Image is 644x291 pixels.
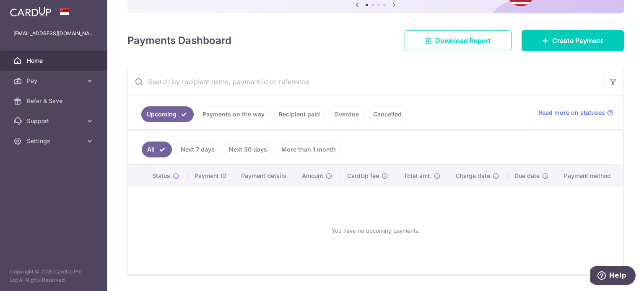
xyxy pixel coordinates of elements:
a: Cancelled [368,106,407,122]
th: Payment method [557,165,623,187]
div: You have no upcoming payments. [138,194,613,268]
span: Pay [27,77,82,85]
span: CardUp fee [347,172,379,180]
a: More than 1 month [276,142,341,157]
input: Search by recipient name, payment id or reference [128,68,603,95]
span: Read more on statuses [538,108,605,117]
th: Payment ID [188,165,235,187]
span: Download Report [435,36,491,46]
span: Status [152,172,170,180]
span: Charge date [456,172,490,180]
a: Read more on statuses [538,108,613,117]
a: Create Payment [522,30,624,51]
a: Payments on the way [197,106,270,122]
span: Amount [302,172,323,180]
p: [EMAIL_ADDRESS][DOMAIN_NAME] [13,29,94,38]
a: Upcoming [141,106,194,122]
a: Download Report [405,30,512,51]
span: Home [27,57,82,65]
span: Total amt. [404,172,431,180]
th: Payment details [234,165,295,187]
a: Next 7 days [175,142,220,157]
h4: Payments Dashboard [127,33,231,48]
a: Recipient paid [273,106,325,122]
a: Overdue [329,106,364,122]
a: All [142,142,172,157]
img: CardUp [10,7,51,17]
span: Refer & Save [27,97,82,105]
span: Support [27,117,82,125]
span: Due date [514,172,540,180]
span: Create Payment [552,36,603,46]
iframe: Opens a widget where you can find more information [590,266,636,287]
span: Settings [27,137,82,145]
a: Next 30 days [223,142,273,157]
